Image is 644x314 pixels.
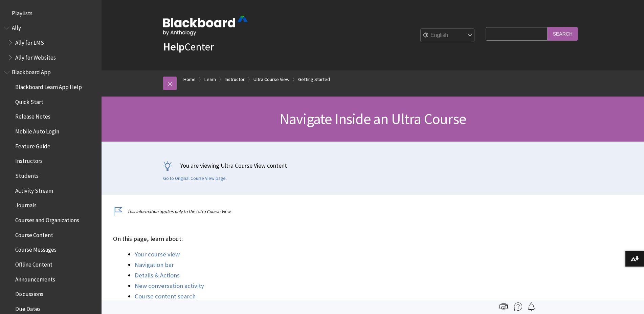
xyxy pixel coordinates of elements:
[514,302,522,311] img: More help
[163,16,248,36] img: Blackboard by Anthology
[298,75,330,84] a: Getting Started
[135,271,180,279] a: Details & Actions
[12,22,21,32] span: Ally
[15,81,82,90] span: Blackboard Learn App Help
[15,141,50,150] span: Feature Guide
[499,302,508,311] img: Print
[15,185,53,194] span: Activity Stream
[15,259,52,268] span: Offline Content
[163,175,227,182] a: Go to Original Course View page.
[15,37,44,46] span: Ally for LMS
[204,75,216,84] a: Learn
[225,75,245,84] a: Instructor
[135,261,174,269] a: Navigation bar
[163,40,214,54] a: HelpCenter
[15,200,37,209] span: Journals
[4,7,97,19] nav: Book outline for Playlists
[15,170,39,179] span: Students
[113,234,533,243] p: On this page, learn about:
[183,75,196,84] a: Home
[15,111,50,120] span: Release Notes
[253,75,289,84] a: Ultra Course View
[15,155,43,165] span: Instructors
[548,27,578,40] input: Search
[15,126,59,135] span: Mobile Auto Login
[163,40,184,54] strong: Help
[12,7,32,17] span: Playlists
[15,52,56,61] span: Ally for Websites
[421,28,475,42] select: Site Language Selector
[15,274,55,283] span: Announcements
[280,109,466,128] span: Navigate Inside an Ultra Course
[135,292,196,300] a: Course content search
[15,214,79,224] span: Courses and Organizations
[15,244,57,253] span: Course Messages
[15,229,53,238] span: Course Content
[113,208,533,215] p: This information applies only to the Ultra Course View.
[15,303,41,312] span: Due Dates
[4,22,97,63] nav: Book outline for Anthology Ally Help
[135,250,180,258] a: Your course view
[15,288,43,297] span: Discussions
[12,67,51,76] span: Blackboard App
[527,302,535,311] img: Follow this page
[15,96,43,105] span: Quick Start
[135,282,204,290] a: New conversation activity
[163,161,583,170] p: You are viewing Ultra Course View content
